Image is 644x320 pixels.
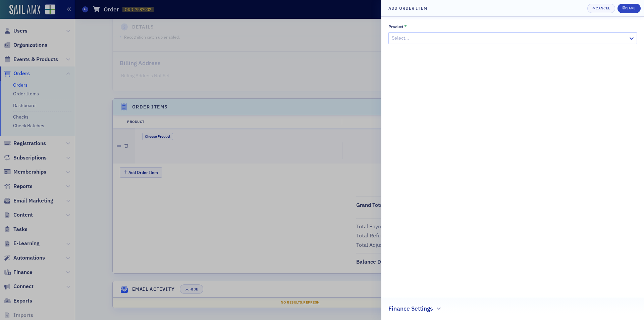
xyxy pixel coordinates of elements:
[404,24,407,30] abbr: This field is required
[626,6,635,10] div: Save
[596,6,610,10] div: Cancel
[618,4,641,13] button: Save
[587,4,615,13] button: Cancel
[388,304,433,313] h2: Finance Settings
[388,24,404,29] div: Product
[388,5,427,11] h4: Add Order Item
